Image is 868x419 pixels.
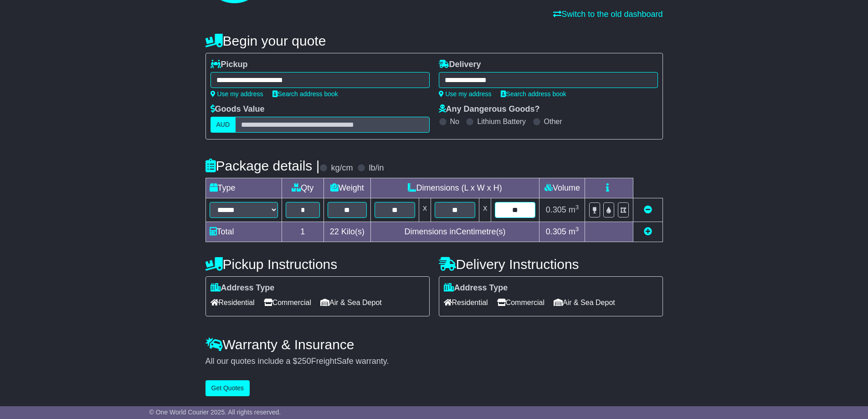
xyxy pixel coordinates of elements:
[439,60,481,70] label: Delivery
[439,90,492,98] a: Use my address
[439,257,663,272] h4: Delivery Instructions
[539,178,585,198] td: Volume
[205,178,282,198] td: Type
[644,205,652,214] a: Remove this item
[331,163,353,173] label: kg/cm
[264,295,311,310] span: Commercial
[320,295,382,310] span: Air & Sea Depot
[272,90,338,98] a: Search address book
[419,198,431,222] td: x
[644,227,652,236] a: Add new item
[546,227,566,236] span: 0.305
[205,257,430,272] h4: Pickup Instructions
[370,222,539,242] td: Dimensions in Centimetre(s)
[149,409,281,416] span: © One World Courier 2025. All rights reserved.
[370,178,539,198] td: Dimensions (L x W x H)
[575,204,579,211] sup: 3
[205,222,282,242] td: Total
[205,380,250,396] button: Get Quotes
[205,357,663,367] div: All our quotes include a $ FreightSafe warranty.
[544,117,562,126] label: Other
[282,178,324,198] td: Qty
[501,90,566,98] a: Search address book
[211,90,263,98] a: Use my address
[205,33,663,48] h4: Begin your quote
[324,178,371,198] td: Weight
[211,104,265,114] label: Goods Value
[211,283,275,293] label: Address Type
[554,295,615,310] span: Air & Sea Depot
[553,10,663,19] a: Switch to the old dashboard
[444,295,488,310] span: Residential
[324,222,371,242] td: Kilo(s)
[211,295,255,310] span: Residential
[298,357,311,366] span: 250
[439,104,540,114] label: Any Dangerous Goods?
[444,283,508,293] label: Address Type
[450,117,459,126] label: No
[569,227,579,236] span: m
[211,117,236,133] label: AUD
[205,158,320,173] h4: Package details |
[497,295,544,310] span: Commercial
[205,337,663,352] h4: Warranty & Insurance
[575,226,579,233] sup: 3
[330,227,339,236] span: 22
[546,205,566,214] span: 0.305
[282,222,324,242] td: 1
[477,117,526,126] label: Lithium Battery
[479,198,491,222] td: x
[211,60,248,70] label: Pickup
[369,163,384,173] label: lb/in
[569,205,579,214] span: m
